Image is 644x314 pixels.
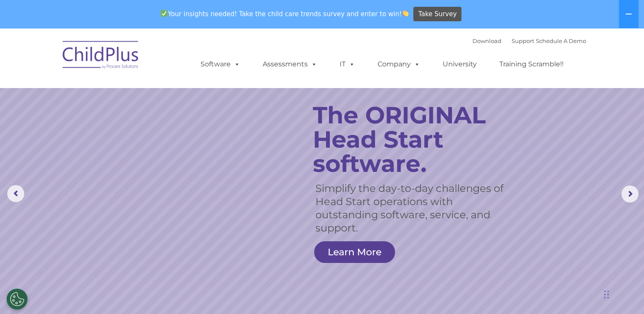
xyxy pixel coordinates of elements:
a: University [434,56,485,73]
a: Learn More [314,241,395,263]
button: Cookies Settings [6,288,28,310]
span: Phone number [118,91,155,97]
rs-layer: Simplify the day-to-day challenges of Head Start operations with outstanding software, service, a... [315,182,504,234]
img: ✅ [161,10,167,17]
span: Take Survey [418,7,457,22]
div: Drag [604,282,609,307]
font: | [472,37,586,44]
a: Support [512,37,534,44]
a: Take Survey [413,7,461,22]
iframe: Chat Widget [505,222,644,314]
a: Software [192,56,249,73]
img: 👏 [402,10,409,17]
a: Assessments [254,56,326,73]
a: IT [331,56,364,73]
a: Download [472,37,501,44]
rs-layer: The ORIGINAL Head Start software. [313,103,514,176]
span: Last name [118,56,144,63]
a: Schedule A Demo [536,37,586,44]
span: Your insights needed! Take the child care trends survey and enter to win! [157,6,412,22]
a: Company [369,56,429,73]
img: ChildPlus by Procare Solutions [58,35,143,77]
a: Training Scramble!! [491,56,572,73]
